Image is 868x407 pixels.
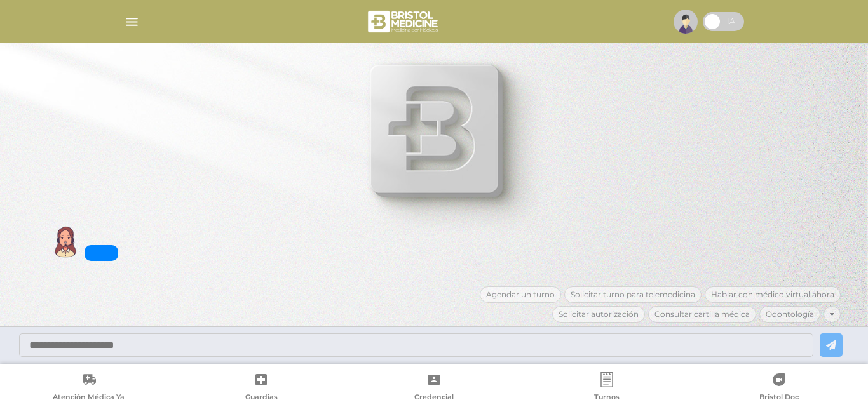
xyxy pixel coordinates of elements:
img: Cober IA [50,226,81,258]
img: Cober_menu-lines-white.svg [124,14,140,30]
img: profile-placeholder.svg [674,10,698,34]
a: Atención Médica Ya [3,372,175,404]
span: Atención Médica Ya [53,392,125,404]
span: Bristol Doc [759,392,799,404]
a: Bristol Doc [693,372,865,404]
a: Turnos [520,372,693,404]
span: Credencial [414,392,454,404]
span: Guardias [245,392,278,404]
a: Guardias [175,372,348,404]
span: Turnos [594,392,620,404]
a: Credencial [348,372,520,404]
img: bristol-medicine-blanco.png [366,6,442,37]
